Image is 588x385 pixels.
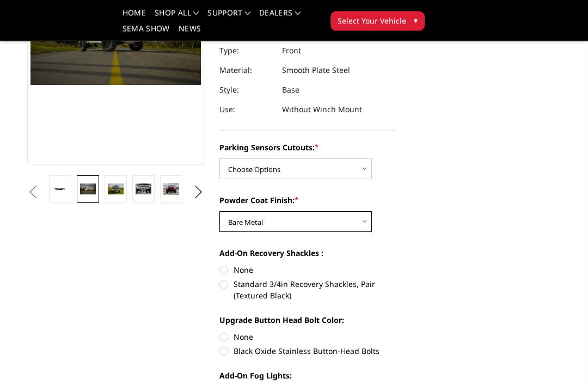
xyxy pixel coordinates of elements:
span: Select Your Vehicle [338,15,406,27]
dt: Style: [219,81,274,100]
img: 2022-2025 Chevrolet Silverado 1500 - Freedom Series - Base Front Bumper (non-winch) [80,184,96,194]
a: Support [207,9,250,25]
label: Add-On Recovery Shackles : [219,248,396,259]
img: 2022-2025 Chevrolet Silverado 1500 - Freedom Series - Base Front Bumper (non-winch) [136,184,151,194]
dd: Without Winch Mount [282,100,362,120]
dd: Front [282,41,301,61]
label: None [219,332,396,343]
button: Next [191,185,207,201]
dt: Type: [219,41,274,61]
label: None [219,265,396,276]
label: Powder Coat Finish: [219,195,396,206]
img: 2022-2025 Chevrolet Silverado 1500 - Freedom Series - Base Front Bumper (non-winch) [163,184,179,196]
button: Previous [24,185,41,201]
dd: Base [282,81,299,100]
label: Parking Sensors Cutouts: [219,142,396,154]
a: Dealers [259,9,301,25]
a: News [179,25,201,41]
dt: Material: [219,61,274,81]
a: SEMA Show [122,25,170,41]
span: ▾ [414,15,418,26]
label: Black Oxide Stainless Button-Head Bolts [219,346,396,357]
label: Add-On Fog Lights: [219,370,396,382]
a: shop all [155,9,199,25]
button: Select Your Vehicle [330,11,425,31]
dt: Use: [219,100,274,120]
label: Upgrade Button Head Bolt Color: [219,315,396,326]
label: Standard 3/4in Recovery Shackles, Pair (Textured Black) [219,279,396,302]
dd: Smooth Plate Steel [282,61,350,81]
img: 2022-2025 Chevrolet Silverado 1500 - Freedom Series - Base Front Bumper (non-winch) [108,184,124,194]
a: Home [122,9,146,25]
